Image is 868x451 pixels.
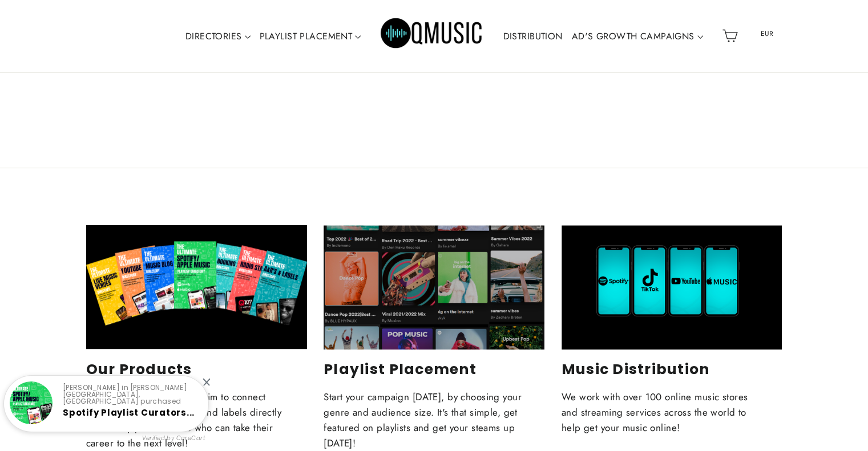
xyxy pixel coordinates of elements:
[745,25,789,42] span: EUR
[142,434,206,443] small: Verified by CareCart
[498,23,567,50] a: DISTRIBUTION
[255,23,366,50] a: PLAYLIST PLACEMENT
[63,384,199,405] p: [PERSON_NAME] in [PERSON_NAME][GEOGRAPHIC_DATA], [GEOGRAPHIC_DATA] purchased
[181,23,255,50] a: DIRECTORIES
[381,10,483,62] img: Q Music Promotions
[562,225,782,349] a: Music Distribution
[147,3,717,70] div: Primary
[63,407,195,419] a: Spotify Playlist Curators...
[562,389,765,436] p: We work with over 100 online music stores and streaming services across the world to help get you...
[567,23,708,50] a: AD'S GROWTH CAMPAIGNS
[86,225,307,349] a: Our Products
[86,361,307,378] div: Our Products
[324,361,544,378] div: Playlist Placement
[324,225,544,349] a: Playlist Placement
[562,361,782,378] div: Music Distribution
